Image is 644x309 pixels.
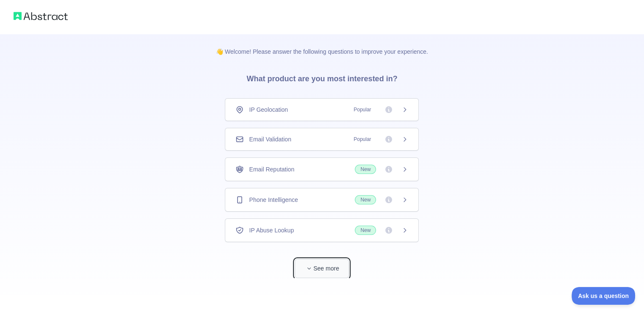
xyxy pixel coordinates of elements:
[355,226,376,235] span: New
[249,226,294,235] span: IP Abuse Lookup
[295,259,349,278] button: See more
[202,34,442,56] p: 👋 Welcome! Please answer the following questions to improve your experience.
[233,56,411,98] h3: What product are you most interested in?
[249,196,298,204] span: Phone Intelligence
[348,105,376,114] span: Popular
[355,165,376,174] span: New
[355,195,376,204] span: New
[249,105,288,114] span: IP Geolocation
[572,287,636,305] iframe: Toggle Customer Support
[348,135,376,143] span: Popular
[249,135,291,143] span: Email Validation
[14,10,68,22] img: Abstract logo
[249,165,294,174] span: Email Reputation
